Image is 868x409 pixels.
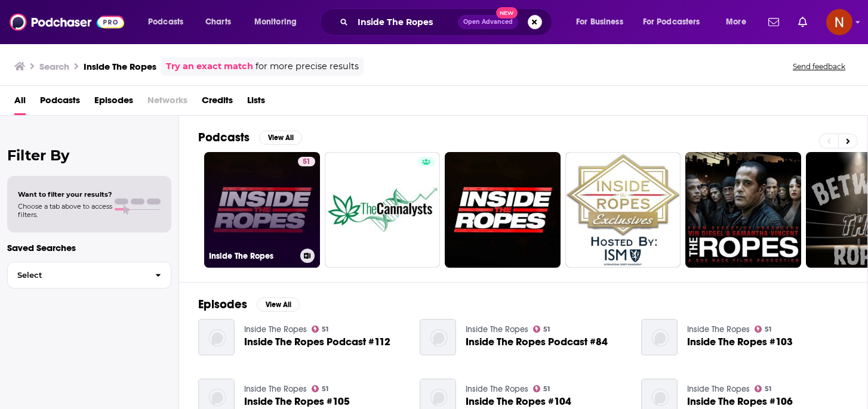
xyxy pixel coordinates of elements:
[257,298,300,312] button: View All
[244,324,307,334] a: Inside The Ropes
[7,262,171,289] button: Select
[533,385,550,392] a: 51
[10,11,124,33] img: Podchaser - Follow, Share and Rate Podcasts
[576,14,623,30] span: For Business
[84,61,156,72] h3: Inside The Ropes
[826,9,852,35] img: User Profile
[458,15,518,29] button: Open AdvancedNew
[496,7,518,18] span: New
[7,147,171,164] h2: Filter By
[755,385,772,392] a: 51
[198,130,250,145] h2: Podcasts
[209,251,296,261] h3: Inside The Ropes
[641,319,678,355] img: Inside The Ropes #103
[765,327,771,332] span: 51
[643,14,700,30] span: For Podcasters
[764,12,784,32] a: Show notifications dropdown
[254,14,297,30] span: Monitoring
[322,327,328,332] span: 51
[298,157,315,166] a: 51
[463,19,513,25] span: Open Advanced
[198,130,302,145] a: PodcastsView All
[303,156,310,168] span: 51
[420,319,456,355] img: Inside The Ropes Podcast #84
[246,13,312,32] button: open menu
[202,91,233,115] a: Credits
[726,14,746,30] span: More
[687,384,750,394] a: Inside The Ropes
[14,91,26,115] a: All
[826,9,852,35] span: Logged in as AdelNBM
[39,61,69,72] h3: Search
[353,13,458,32] input: Search podcasts, credits, & more...
[466,384,528,394] a: Inside The Ropes
[312,385,329,392] a: 51
[687,324,750,334] a: Inside The Ropes
[204,152,320,268] a: 51Inside The Ropes
[40,91,80,115] a: Podcasts
[466,324,528,334] a: Inside The Ropes
[259,131,302,145] button: View All
[198,297,247,312] h2: Episodes
[312,326,329,333] a: 51
[687,396,793,407] a: Inside The Ropes #106
[148,14,183,30] span: Podcasts
[94,91,133,115] a: Episodes
[166,60,253,73] a: Try an exact match
[322,386,328,392] span: 51
[568,13,638,32] button: open menu
[244,396,350,407] a: Inside The Ropes #105
[793,12,812,32] a: Show notifications dropdown
[765,386,771,392] span: 51
[18,202,112,219] span: Choose a tab above to access filters.
[147,91,187,115] span: Networks
[687,337,793,347] a: Inside The Ropes #103
[466,396,571,407] a: Inside The Ropes #104
[198,319,235,355] img: Inside The Ropes Podcast #112
[533,326,550,333] a: 51
[543,386,550,392] span: 51
[256,60,359,73] span: for more precise results
[140,13,199,32] button: open menu
[7,242,171,253] p: Saved Searches
[205,14,231,30] span: Charts
[789,61,849,72] button: Send feedback
[8,271,146,279] span: Select
[718,13,761,32] button: open menu
[198,297,300,312] a: EpisodesView All
[635,13,718,32] button: open menu
[18,190,112,199] span: Want to filter your results?
[247,91,265,115] a: Lists
[755,326,772,333] a: 51
[198,13,238,32] a: Charts
[244,337,390,347] a: Inside The Ropes Podcast #112
[466,337,608,347] a: Inside The Ropes Podcast #84
[826,9,852,35] button: Show profile menu
[244,384,307,394] a: Inside The Ropes
[543,327,550,332] span: 51
[331,8,564,36] div: Search podcasts, credits, & more...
